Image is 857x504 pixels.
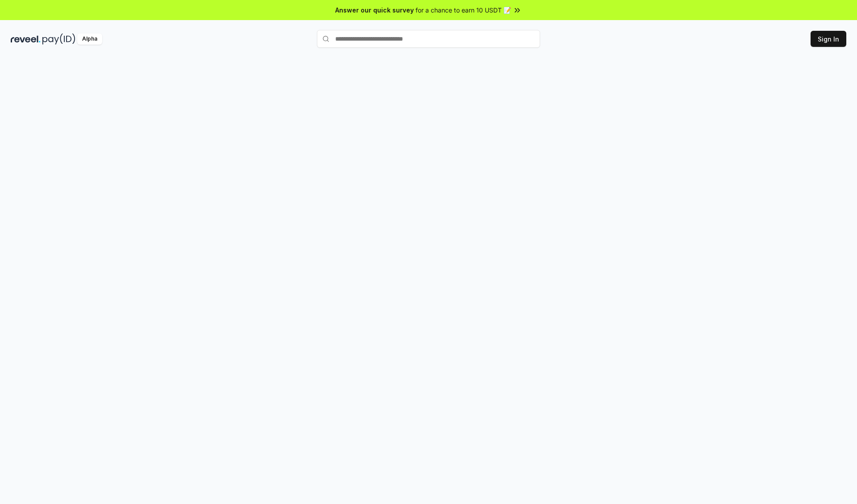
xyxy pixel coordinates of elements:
button: Sign In [811,31,846,47]
img: reveel_dark [11,33,41,45]
span: Answer our quick survey [335,5,414,15]
span: for a chance to earn 10 USDT 📝 [416,5,511,15]
img: pay_id [42,33,75,45]
div: Alpha [77,33,102,45]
